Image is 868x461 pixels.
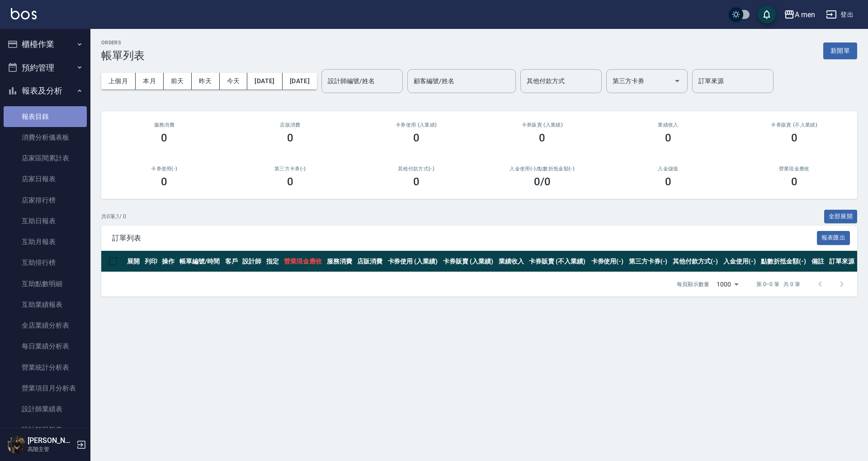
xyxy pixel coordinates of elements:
[589,251,627,272] th: 卡券使用(-)
[441,251,496,272] th: 卡券販賣 (入業績)
[4,79,87,103] button: 報表及分析
[220,73,248,89] button: 今天
[240,251,264,272] th: 設計師
[287,175,293,188] h3: 0
[364,122,468,128] h2: 卡券使用 (入業績)
[4,336,87,357] a: 每日業績分析表
[4,33,87,56] button: 櫃檯作業
[713,272,742,296] div: 1000
[490,122,594,128] h2: 卡券販賣 (入業績)
[670,251,721,272] th: 其他付款方式(-)
[616,166,721,172] h2: 入金儲值
[616,122,721,128] h2: 業績收入
[665,175,671,188] h3: 0
[823,42,857,59] button: 新開單
[721,251,759,272] th: 入金使用(-)
[177,251,223,272] th: 帳單編號/時間
[238,122,343,128] h2: 店販消費
[4,357,87,378] a: 營業統計分析表
[283,73,317,89] button: [DATE]
[4,169,87,189] a: 店家日報表
[823,46,857,55] a: 新開單
[142,251,160,272] th: 列印
[28,445,74,453] p: 高階主管
[4,273,87,294] a: 互助點數明細
[627,251,671,272] th: 第三方卡券(-)
[192,73,220,89] button: 昨天
[223,251,241,272] th: 客戶
[490,166,594,172] h2: 入金使用(-) /點數折抵金額(-)
[413,132,420,144] h3: 0
[4,399,87,419] a: 設計師業績表
[386,251,441,272] th: 卡券使用 (入業績)
[11,8,37,19] img: Logo
[759,251,809,272] th: 點數折抵金額(-)
[101,73,136,89] button: 上個月
[4,419,87,440] a: 設計師日報表
[677,280,709,288] p: 每頁顯示數量
[539,132,545,144] h3: 0
[4,231,87,252] a: 互助月報表
[665,132,671,144] h3: 0
[164,73,192,89] button: 前天
[325,251,355,272] th: 服務消費
[4,378,87,399] a: 營業項目月分析表
[161,132,167,144] h3: 0
[4,252,87,273] a: 互助排行榜
[758,5,776,24] button: save
[264,251,282,272] th: 指定
[4,148,87,169] a: 店家區間累計表
[742,166,846,172] h2: 營業現金應收
[756,280,800,288] p: 第 0–0 筆 共 0 筆
[791,175,797,188] h3: 0
[527,251,589,272] th: 卡券販賣 (不入業績)
[355,251,385,272] th: 店販消費
[125,251,142,272] th: 展開
[4,56,87,80] button: 預約管理
[238,166,343,172] h2: 第三方卡券(-)
[822,6,857,23] button: 登出
[4,294,87,315] a: 互助業績報表
[4,190,87,211] a: 店家排行榜
[4,315,87,336] a: 全店業績分析表
[112,166,217,172] h2: 卡券使用(-)
[160,251,177,272] th: 操作
[795,9,815,20] div: A men
[742,122,846,128] h2: 卡券販賣 (不入業績)
[534,175,551,188] h3: 0 /0
[112,122,217,128] h3: 服務消費
[791,132,797,144] h3: 0
[4,211,87,231] a: 互助日報表
[282,251,325,272] th: 營業現金應收
[112,234,817,243] span: 訂單列表
[4,106,87,127] a: 報表目錄
[247,73,282,89] button: [DATE]
[780,5,819,24] button: A men
[413,175,420,188] h3: 0
[101,49,145,62] h3: 帳單列表
[827,251,857,272] th: 訂單來源
[817,233,850,242] a: 報表匯出
[7,436,25,454] img: Person
[670,74,684,88] button: Open
[4,127,87,148] a: 消費分析儀表板
[161,175,167,188] h3: 0
[364,166,468,172] h2: 其他付款方式(-)
[809,251,827,272] th: 備註
[287,132,293,144] h3: 0
[101,212,126,221] p: 共 0 筆, 1 / 0
[817,231,850,245] button: 報表匯出
[136,73,164,89] button: 本月
[101,40,145,46] h2: ORDERS
[496,251,527,272] th: 業績收入
[824,210,858,224] button: 全部展開
[28,436,74,445] h5: [PERSON_NAME]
